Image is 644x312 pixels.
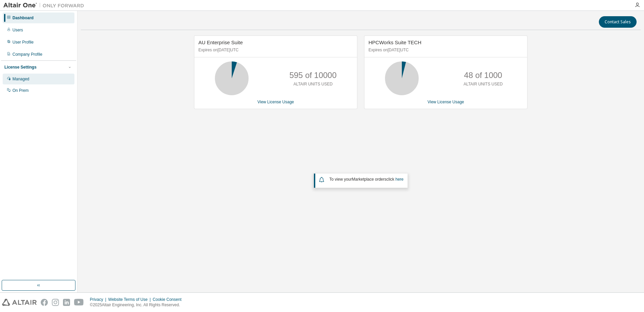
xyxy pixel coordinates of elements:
[352,177,387,182] em: Marketplace orders
[257,100,294,104] a: View License Usage
[12,88,29,93] div: On Prem
[63,299,70,306] img: linkedin.svg
[41,299,48,306] img: facebook.svg
[52,299,59,306] img: instagram.svg
[12,52,42,57] div: Company Profile
[463,81,503,87] p: ALTAIR UNITS USED
[2,299,37,306] img: altair_logo.svg
[90,302,186,308] p: © 2025 Altair Engineering, Inc. All Rights Reserved.
[395,177,404,182] a: here
[368,47,521,53] p: Expires on [DATE] UTC
[12,15,34,21] div: Dashboard
[464,70,502,81] p: 48 of 1000
[3,2,88,9] img: Altair One
[12,27,23,33] div: Users
[293,81,332,87] p: ALTAIR UNITS USED
[368,40,421,45] span: HPCWorks Suite TECH
[108,297,153,302] div: Website Terms of Use
[329,177,404,182] span: To view your click
[74,299,84,306] img: youtube.svg
[90,297,108,302] div: Privacy
[198,40,243,45] span: AU Enterprise Suite
[198,47,351,53] p: Expires on [DATE] UTC
[12,40,34,45] div: User Profile
[289,70,336,81] p: 595 of 10000
[599,16,637,28] button: Contact Sales
[153,297,185,302] div: Cookie Consent
[427,100,464,104] a: View License Usage
[4,64,36,70] div: License Settings
[12,76,29,82] div: Managed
